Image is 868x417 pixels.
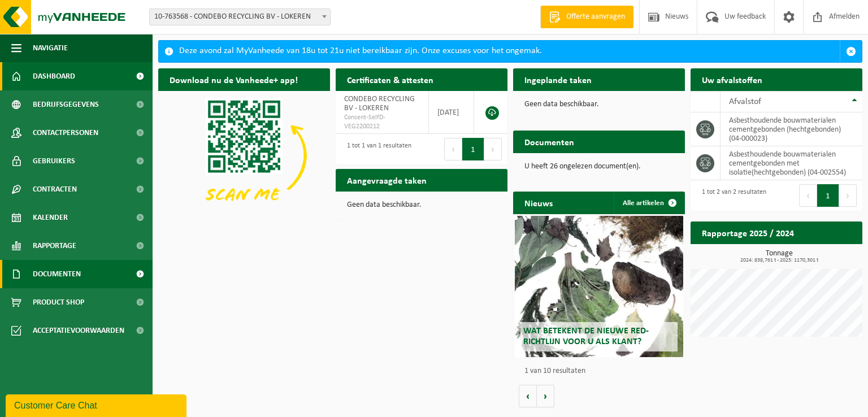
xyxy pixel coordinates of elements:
[33,34,68,62] span: Navigatie
[336,169,438,191] h2: Aangevraagde taken
[33,119,98,147] span: Contactpersonen
[563,11,628,23] span: Offerte aanvragen
[513,192,564,214] h2: Nieuws
[33,62,75,90] span: Dashboard
[524,163,674,171] p: U heeft 26 ongelezen document(en).
[33,175,77,203] span: Contracten
[149,8,331,25] span: 10-763568 - CONDEBO RECYCLING BV - LOKEREN
[721,146,862,180] td: asbesthoudende bouwmaterialen cementgebonden met isolatie(hechtgebonden) (04-002554)
[799,184,817,207] button: Previous
[696,250,862,263] h3: Tonnage
[33,260,81,288] span: Documenten
[524,367,679,375] p: 1 van 10 resultaten
[691,68,774,90] h2: Uw afvalstoffen
[696,258,862,263] span: 2024: 838,761 t - 2025: 1170,301 t
[336,68,445,90] h2: Certificaten & attesten
[513,68,603,90] h2: Ingeplande taken
[158,91,330,220] img: Download de VHEPlus App
[33,232,76,260] span: Rapportage
[696,183,766,208] div: 1 tot 2 van 2 resultaten
[614,192,684,214] a: Alle artikelen
[691,221,805,244] h2: Rapportage 2025 / 2024
[344,95,415,112] span: CONDEBO RECYCLING BV - LOKEREN
[6,392,189,417] iframe: chat widget
[341,137,411,162] div: 1 tot 1 van 1 resultaten
[540,6,633,28] a: Offerte aanvragen
[462,138,484,160] button: 1
[33,203,68,232] span: Kalender
[839,184,857,207] button: Next
[523,327,649,346] span: Wat betekent de nieuwe RED-richtlijn voor u als klant?
[778,244,861,266] a: Bekijk rapportage
[429,91,474,134] td: [DATE]
[347,201,496,209] p: Geen data beschikbaar.
[519,385,537,407] button: Vorige
[721,112,862,146] td: asbesthoudende bouwmaterialen cementgebonden (hechtgebonden) (04-000023)
[515,216,683,357] a: Wat betekent de nieuwe RED-richtlijn voor u als klant?
[484,138,502,160] button: Next
[513,131,585,153] h2: Documenten
[150,9,330,25] span: 10-763568 - CONDEBO RECYCLING BV - LOKEREN
[524,101,674,108] p: Geen data beschikbaar.
[444,138,462,160] button: Previous
[33,147,75,175] span: Gebruikers
[729,97,761,106] span: Afvalstof
[817,184,839,207] button: 1
[33,90,99,119] span: Bedrijfsgegevens
[158,68,309,90] h2: Download nu de Vanheede+ app!
[33,288,84,316] span: Product Shop
[179,41,840,62] div: Deze avond zal MyVanheede van 18u tot 21u niet bereikbaar zijn. Onze excuses voor het ongemak.
[344,113,420,131] span: Consent-SelfD-VEG2200212
[537,385,554,407] button: Volgende
[33,316,124,345] span: Acceptatievoorwaarden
